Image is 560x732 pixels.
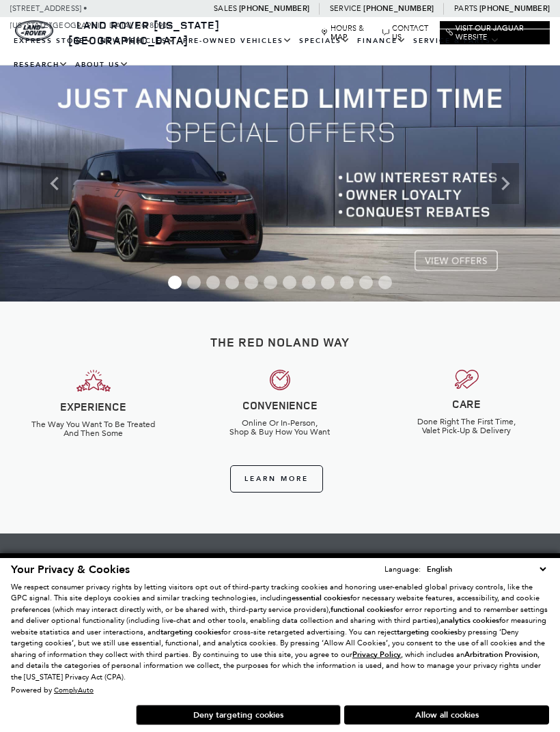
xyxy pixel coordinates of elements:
a: Contact Us [382,24,433,42]
span: Go to slide 4 [225,276,239,289]
span: Go to slide 12 [378,276,392,289]
span: Go to slide 10 [340,276,354,289]
a: Land Rover [US_STATE][GEOGRAPHIC_DATA] [68,18,220,48]
span: Go to slide 1 [168,276,182,289]
span: Go to slide 9 [321,276,335,289]
div: Previous [41,163,68,204]
strong: targeting cookies [397,627,458,637]
img: Land Rover [15,20,53,41]
h6: Done Right The First Time, Valet Pick-Up & Delivery [384,418,550,435]
button: Deny targeting cookies [136,705,341,725]
a: EXPRESS STORE [10,29,97,53]
a: Visit Our Jaguar Website [446,24,544,42]
a: [PHONE_NUMBER] [239,3,309,14]
a: land-rover [15,20,53,41]
strong: Arbitration Provision [464,649,537,660]
span: Go to slide 5 [244,276,258,289]
a: Privacy Policy [352,650,401,659]
div: Next [492,163,519,204]
a: ComplyAuto [54,686,94,694]
a: Pre-Owned Vehicles [180,29,296,53]
strong: CONVENIENCE [242,398,318,413]
select: Language Select [423,563,549,576]
span: Your Privacy & Cookies [11,562,130,577]
span: Go to slide 7 [283,276,296,289]
strong: EXPERIENCE [60,399,126,414]
a: [STREET_ADDRESS] • [US_STATE][GEOGRAPHIC_DATA], CO 80905 [10,4,171,30]
span: Go to slide 8 [302,276,316,289]
a: [PHONE_NUMBER] [479,3,550,14]
span: Go to slide 11 [359,276,373,289]
div: Language: [384,566,421,573]
span: Go to slide 2 [187,276,201,289]
strong: essential cookies [292,593,350,603]
p: We respect consumer privacy rights by letting visitors opt out of third-party tracking cookies an... [11,582,549,684]
strong: CARE [452,396,481,411]
h6: Online Or In-Person, Shop & Buy How You Want [197,419,363,437]
span: Go to slide 6 [264,276,277,289]
h6: The Way You Want To Be Treated And Then Some [10,420,176,438]
button: Allow all cookies [344,705,549,724]
a: Research [10,53,72,77]
a: Specials [296,29,354,53]
a: [PHONE_NUMBER] [363,3,434,14]
u: Privacy Policy [352,649,401,660]
a: New Vehicles [97,29,180,53]
strong: functional cookies [331,604,393,615]
h2: The Red Noland Way [10,336,550,349]
div: Powered by [11,686,94,694]
strong: targeting cookies [160,627,221,637]
a: Learn More [230,465,323,493]
a: Hours & Map [321,24,376,42]
strong: analytics cookies [440,615,499,626]
a: Finance [354,29,410,53]
nav: Main Navigation [10,29,550,77]
a: About Us [72,53,132,77]
a: Service & Parts [410,29,503,53]
span: Go to slide 3 [206,276,220,289]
